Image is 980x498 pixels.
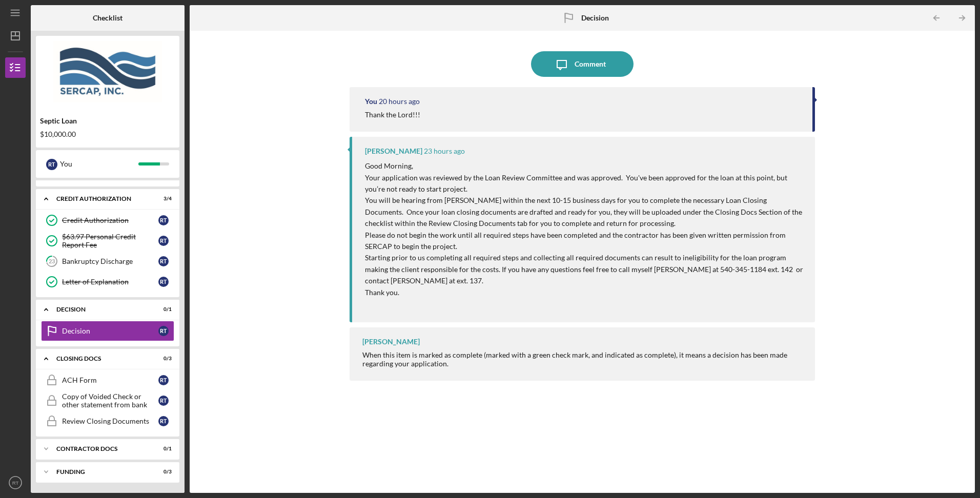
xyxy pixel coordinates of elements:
[41,411,174,431] a: Review Closing DocumentsRT
[56,356,146,362] div: CLOSING DOCS
[12,480,19,486] text: RT
[62,233,158,249] div: $63.97 Personal Credit Report Fee
[158,375,169,385] div: R T
[365,97,377,106] div: You
[158,277,169,287] div: R T
[153,446,172,452] div: 0 / 1
[365,230,804,253] p: Please do not begin the work until all required steps have been completed and the contractor has ...
[581,14,609,22] b: Decision
[153,306,172,313] div: 0 / 1
[158,326,169,336] div: R T
[41,321,174,341] a: DecisionRT
[56,446,146,452] div: Contractor Docs
[62,327,158,335] div: Decision
[56,469,146,475] div: Funding
[62,257,158,265] div: Bankruptcy Discharge
[365,172,804,195] p: Your application was reviewed by the Loan Review Committee and was approved. You've been approved...
[40,117,175,125] div: Septic Loan
[575,51,606,77] div: Comment
[379,97,420,106] time: 2025-09-29 15:48
[365,287,804,298] p: Thank you.
[36,41,179,102] img: Product logo
[62,376,158,384] div: ACH Form
[365,147,422,155] div: [PERSON_NAME]
[60,155,138,173] div: You
[41,390,174,411] a: Copy of Voided Check or other statement from bankRT
[46,159,57,170] div: R T
[153,356,172,362] div: 0 / 3
[365,252,804,286] p: Starting prior to us completing all required steps and collecting all required documents can resu...
[158,236,169,246] div: R T
[62,417,158,425] div: Review Closing Documents
[41,231,174,251] a: $63.97 Personal Credit Report FeeRT
[62,278,158,286] div: Letter of Explanation
[365,111,420,119] div: Thank the Lord!!!
[40,130,175,138] div: $10,000.00
[56,196,146,202] div: CREDIT AUTHORIZATION
[424,147,465,155] time: 2025-09-29 13:10
[5,472,26,493] button: RT
[153,196,172,202] div: 3 / 4
[56,306,146,313] div: Decision
[531,51,634,77] button: Comment
[362,351,804,367] div: When this item is marked as complete (marked with a green check mark, and indicated as complete),...
[62,392,158,409] div: Copy of Voided Check or other statement from bank
[41,370,174,390] a: ACH FormRT
[153,469,172,475] div: 0 / 3
[158,256,169,266] div: R T
[93,14,122,22] b: Checklist
[362,338,420,346] div: [PERSON_NAME]
[158,215,169,225] div: R T
[41,210,174,231] a: Credit AuthorizationRT
[158,396,169,406] div: R T
[365,195,804,229] p: You will be hearing from [PERSON_NAME] within the next 10-15 business days for you to complete th...
[49,258,55,265] tspan: 23
[62,216,158,224] div: Credit Authorization
[41,272,174,292] a: Letter of ExplanationRT
[158,416,169,426] div: R T
[365,160,804,172] p: Good Morning,
[41,251,174,272] a: 23Bankruptcy DischargeRT
[41,161,174,181] a: Documentation CollectionRT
